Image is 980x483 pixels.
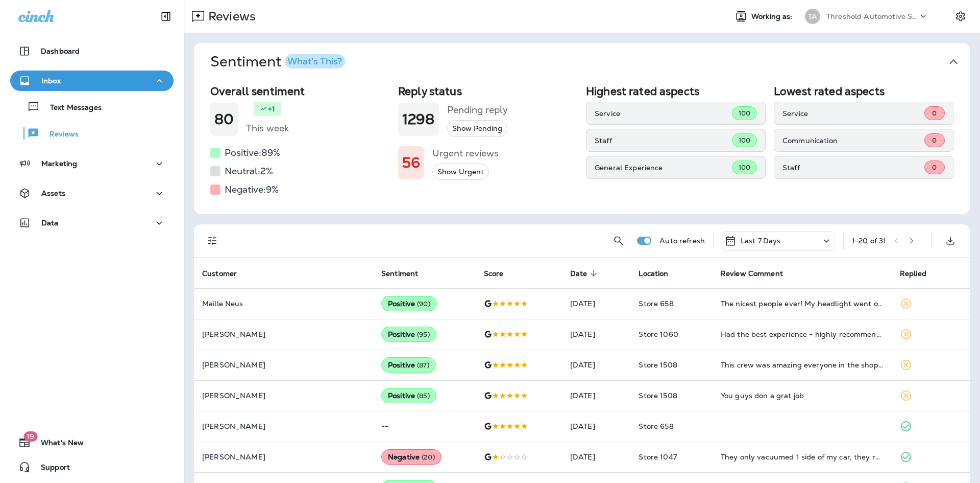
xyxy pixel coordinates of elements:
div: Negative [381,449,442,465]
div: Had the best experience - highly recommended. Amber, who got me set up was incredible. Joseph ans... [721,329,884,339]
span: Location [639,269,681,278]
button: Data [10,213,174,233]
span: Support [31,463,70,475]
p: [PERSON_NAME] [202,330,365,338]
span: Sentiment [381,269,418,278]
td: [DATE] [562,380,631,411]
span: Score [484,269,517,278]
div: Positive [381,296,437,311]
span: ( 20 ) [422,453,435,462]
p: [PERSON_NAME] [202,453,365,461]
button: Show Urgent [432,164,489,180]
p: Maille Neus [202,300,365,308]
p: Staff [595,136,732,145]
p: Threshold Automotive Service dba Grease Monkey [826,12,918,20]
span: Location [639,269,668,278]
button: Show Pending [447,120,507,137]
h1: 80 [214,111,234,128]
button: What's This? [285,54,345,68]
button: Search Reviews [608,231,629,251]
button: 19What's New [10,432,174,453]
h5: Positive: 89 % [225,145,280,161]
span: Store 658 [639,422,673,431]
p: Last 7 Days [741,237,781,245]
div: They only vacuumed 1 side of my car, they restarted the 15 minute timer at 7 minutes when they we... [721,452,884,462]
span: Working as: [751,12,795,21]
p: Reviews [204,9,256,24]
p: Communication [782,136,924,145]
span: ( 90 ) [417,300,430,308]
h5: Negative: 9 % [225,181,279,198]
span: Replied [900,269,926,278]
td: -- [373,411,476,442]
h5: This week [246,120,289,136]
span: 100 [739,163,750,172]
button: Inbox [10,71,174,91]
div: You guys don a grat job [721,390,884,401]
p: Staff [782,164,924,172]
button: Reviews [10,123,174,144]
span: ( 85 ) [417,392,430,400]
button: Marketing [10,153,174,174]
p: [PERSON_NAME] [202,361,365,369]
button: Export as CSV [940,231,961,251]
p: Text Messages [40,103,102,113]
span: Customer [202,269,250,278]
h2: Lowest rated aspects [774,85,953,98]
button: Filters [202,231,223,251]
span: Store 1508 [639,360,677,370]
span: 100 [739,109,750,118]
button: Dashboard [10,41,174,61]
span: Date [570,269,587,278]
h2: Highest rated aspects [586,85,766,98]
span: Store 1060 [639,330,678,339]
span: Replied [900,269,940,278]
span: Store 1508 [639,391,677,400]
p: Dashboard [41,47,80,55]
p: Auto refresh [659,237,705,245]
h2: Overall sentiment [210,85,390,98]
button: SentimentWhat's This? [202,43,978,81]
span: What's New [31,439,84,451]
span: ( 95 ) [417,330,430,339]
span: Store 658 [639,299,673,308]
p: [PERSON_NAME] [202,392,365,400]
td: [DATE] [562,288,631,319]
h5: Pending reply [447,102,508,118]
button: Assets [10,183,174,203]
div: What's This? [287,57,342,66]
td: [DATE] [562,442,631,472]
p: Reviews [39,130,79,140]
div: 1 - 20 of 31 [852,237,886,245]
span: Store 1047 [639,452,676,462]
span: Date [570,269,601,278]
td: [DATE] [562,319,631,350]
td: [DATE] [562,411,631,442]
h5: Urgent reviews [432,145,499,162]
td: [DATE] [562,350,631,380]
div: This crew was amazing everyone in the shop was so friendly. [721,360,884,370]
p: Service [595,109,732,118]
p: [PERSON_NAME] [202,422,365,430]
span: Review Comment [721,269,783,278]
h2: Reply status [398,85,578,98]
span: Score [484,269,504,278]
span: ( 87 ) [417,361,429,370]
span: 0 [932,136,937,145]
div: Positive [381,327,436,342]
span: Review Comment [721,269,796,278]
button: Text Messages [10,96,174,118]
h1: 56 [402,154,420,171]
span: 19 [23,431,37,442]
p: Data [41,219,59,227]
h1: Sentiment [210,53,345,71]
h5: Neutral: 2 % [225,163,273,179]
p: Assets [41,189,65,197]
p: Service [782,109,924,118]
button: Support [10,457,174,477]
span: Sentiment [381,269,431,278]
div: Positive [381,357,436,373]
span: 0 [932,163,937,172]
p: General Experience [595,164,732,172]
span: 100 [739,136,750,145]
